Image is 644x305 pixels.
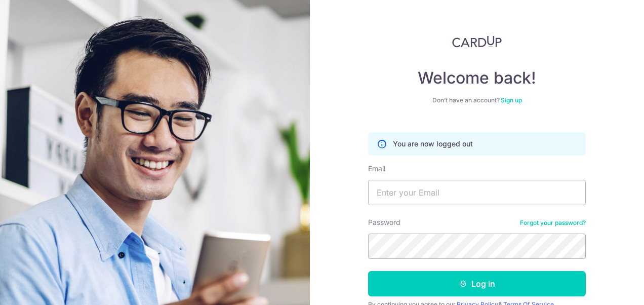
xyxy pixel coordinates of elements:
a: Forgot your password? [520,219,586,227]
label: Password [368,217,400,227]
h4: Welcome back! [368,68,586,88]
p: You are now logged out [393,139,473,149]
div: Don’t have an account? [368,96,586,104]
a: Sign up [501,96,522,104]
button: Log in [368,271,586,296]
input: Enter your Email [368,180,586,205]
label: Email [368,164,385,174]
img: CardUp Logo [452,35,502,48]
